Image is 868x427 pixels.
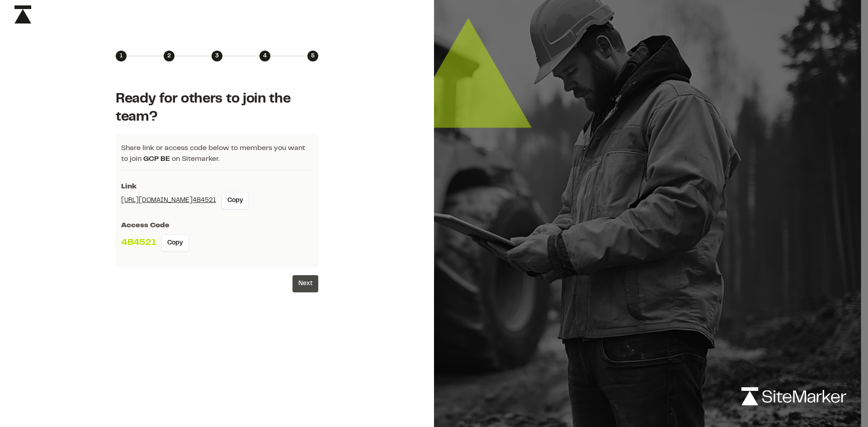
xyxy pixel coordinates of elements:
p: Link [121,181,313,192]
p: 4B4521 [121,236,156,250]
button: Copy [161,235,189,252]
div: 4 [259,51,270,61]
p: Access Code [121,220,313,231]
img: icon-black-rebrand.svg [14,5,31,23]
a: [URL][DOMAIN_NAME]4B4521 [121,196,216,206]
span: GCP BE [143,156,170,162]
button: Next [292,275,318,292]
p: Share link or access code below to members you want to join on Sitemarker. [121,143,313,170]
div: 5 [307,51,318,61]
div: 1 [116,51,127,61]
button: Copy [222,192,249,209]
img: logo-white-rebrand.svg [741,387,846,405]
h1: Ready for others to join the team? [116,90,318,127]
div: 2 [164,51,175,61]
div: 3 [212,51,222,61]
